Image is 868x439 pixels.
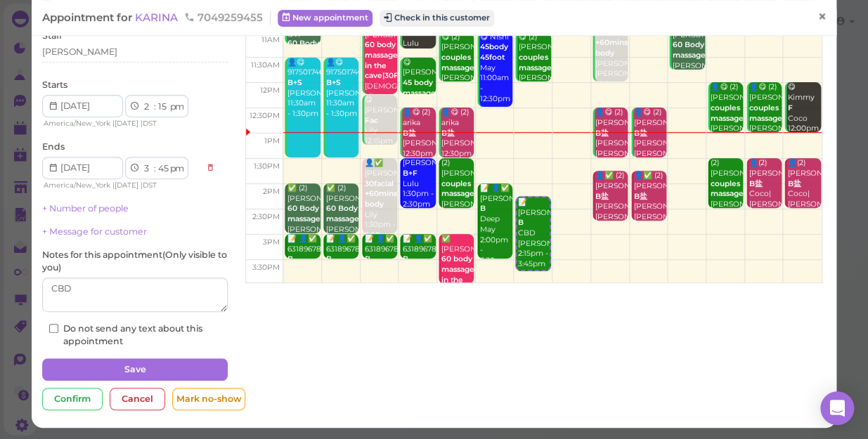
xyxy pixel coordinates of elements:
span: DST [143,181,157,190]
b: B+F [403,169,417,178]
span: DST [143,119,157,128]
span: 1pm [264,136,280,145]
span: 12pm [260,86,280,95]
span: 1:30pm [254,162,280,171]
b: B [403,254,408,263]
span: 3:30pm [252,263,280,272]
div: 😋 (2) [PERSON_NAME] [PERSON_NAME]|[PERSON_NAME] 11:00am - 12:00pm [517,32,550,125]
span: America/New_York [44,181,110,190]
div: 👤😋 (2) arika [PERSON_NAME]|Lulu 12:30pm - 1:30pm [402,107,435,169]
b: 60 Body massage [326,204,359,223]
button: Check in this customer [380,10,494,27]
label: Starts [42,79,67,91]
div: 📝 👤✅ 6318967894 挨着 [PERSON_NAME]|[PERSON_NAME]|Lulu|Sunny 3:00pm - 3:30pm [287,234,320,327]
div: 👤😋 (2) [PERSON_NAME] [PERSON_NAME]|[PERSON_NAME] 12:30pm - 1:30pm [633,107,666,180]
div: (2) [PERSON_NAME] [PERSON_NAME]|[PERSON_NAME] 1:30pm - 2:30pm [710,158,743,241]
div: 👤(2) [PERSON_NAME] Coco|[PERSON_NAME] 1:30pm - 2:30pm [749,158,782,230]
b: B [480,204,486,213]
div: 😋 [PERSON_NAME] Lily 12:15pm - 1:15pm [364,95,397,157]
span: 11:30am [251,60,280,70]
div: 👤😋 (2) [PERSON_NAME] [PERSON_NAME]|[PERSON_NAME] 12:00pm - 1:00pm [710,82,743,165]
b: B [326,254,332,263]
div: 👤✅ (2) [PERSON_NAME] [PERSON_NAME]|[PERSON_NAME] 1:45pm - 2:45pm [595,171,628,243]
label: Ends [42,140,65,153]
div: | | [42,117,199,130]
b: 30facial +60mins body [595,28,628,58]
div: 👤😋 (2) [PERSON_NAME] [PERSON_NAME]|[PERSON_NAME] 12:30pm - 1:30pm [595,107,628,180]
b: B+S [326,78,341,87]
div: 😋 (2) [PERSON_NAME] [PERSON_NAME]|[PERSON_NAME] 11:00am - 12:00pm [441,32,474,125]
span: × [817,7,827,27]
b: 60 Body massage [672,40,705,60]
b: couples massage [518,53,551,72]
b: couples massage [749,103,782,123]
span: 11am [261,35,280,44]
div: 👤✅ [PERSON_NAME] Lily 1:30pm - 3:00pm [364,158,397,241]
b: 45body 45foot [480,42,508,62]
div: 📝 👤✅ 6318967894 挨着 [PERSON_NAME]|[PERSON_NAME]|Lulu|Sunny 3:00pm - 3:30pm [402,234,435,327]
div: 👤😋 [PERSON_NAME] [PERSON_NAME] 10:45am - 11:45am [671,20,704,103]
label: Staff [42,30,62,42]
div: [PERSON_NAME] Lulu 1:30pm - 2:30pm [402,158,435,209]
a: × [809,1,835,34]
div: 😋 [PERSON_NAME] Lulu 10:20am - 11:20am [402,8,435,80]
span: 2:30pm [252,212,280,221]
div: Appointment for [42,11,271,25]
a: + Number of people [42,203,129,214]
b: Fac [365,116,378,125]
b: B盐 [595,129,609,138]
b: B盐 [634,192,647,201]
b: 60 Body massage [287,204,320,223]
div: 📝 👤✅ 6318967894 挨着 [PERSON_NAME]|[PERSON_NAME]|Lulu|Sunny 3:00pm - 3:30pm [364,234,397,327]
b: 45 body massage [403,78,436,98]
b: couples massage [711,179,744,199]
b: couples massage [441,179,474,199]
div: 😋 Kimmy Coco 12:00pm - 1:00pm [786,82,820,144]
div: ✅ (2) [PERSON_NAME] [PERSON_NAME]|Sunny 2:00pm - 3:00pm [325,183,358,266]
span: 7049259455 [184,11,263,24]
b: B盐 [595,192,609,201]
div: ✅ [PERSON_NAME] [PERSON_NAME] 3:00pm - 4:00pm [441,234,474,337]
b: 60 body massage in the cave|30Facial [365,40,415,80]
a: KARINA [135,11,181,24]
span: [DATE] [115,119,138,128]
span: America/New_York [44,119,110,128]
b: B [287,254,293,263]
div: | | [42,179,199,192]
label: Do not send any text about this appointment [49,322,221,348]
div: Confirm [42,388,103,410]
div: (2) [PERSON_NAME] [PERSON_NAME]|[PERSON_NAME] 1:30pm - 2:30pm [441,158,474,241]
div: Open Intercom Messenger [820,391,854,425]
b: couples massage [711,103,744,123]
div: 📝 👤✅ 6318967894 挨着 [PERSON_NAME]|[PERSON_NAME]|Lulu|Sunny 3:00pm - 3:30pm [325,234,358,327]
div: 👤😋 (2) arika [PERSON_NAME]|Lulu 12:30pm - 1:30pm [441,107,474,169]
b: B盐 [787,179,801,188]
div: 📝 [PERSON_NAME] CBD [PERSON_NAME] 2:15pm - 3:45pm [517,197,549,270]
div: 👤😋 9175017466 [PERSON_NAME]|Sunny 11:30am - 1:30pm [287,58,320,119]
div: 📝 😋 [PERSON_NAME] [PERSON_NAME] [PERSON_NAME] 10:30am - 12:00pm [595,7,628,110]
a: + Message for customer [42,226,147,237]
b: B [517,218,523,227]
div: 📝 👤😋 [PERSON_NAME] [DEMOGRAPHIC_DATA], Lily 10:45am - 12:15pm [364,20,397,133]
b: couples massage [441,53,474,72]
b: B盐 [441,129,455,138]
div: [PERSON_NAME] [42,46,117,58]
div: 📝 👤✅ [PERSON_NAME] Deep May 2:00pm - 3:30pm [479,183,512,266]
span: 12:30pm [250,111,280,120]
input: Do not send any text about this appointment [49,324,58,333]
b: B盐 [634,129,647,138]
div: Mark no-show [172,388,245,410]
b: F [787,103,792,112]
span: [DATE] [115,181,138,190]
div: 👤😋 (2) [PERSON_NAME] [PERSON_NAME]|[PERSON_NAME] 12:00pm - 1:00pm [749,82,782,165]
b: B [365,254,370,263]
div: 😋 Nishi May 11:00am - 12:30pm [479,32,512,105]
div: Cancel [110,388,165,410]
b: B盐 [749,179,763,188]
div: ✅ (2) [PERSON_NAME] [PERSON_NAME]|Sunny 2:00pm - 3:00pm [287,183,320,266]
a: New appointment [278,10,373,27]
div: 👤😋 9175017466 [PERSON_NAME]|Sunny 11:30am - 1:30pm [325,58,358,119]
label: Notes for this appointment ( Only visible to you ) [42,249,228,274]
div: 👤(2) [PERSON_NAME] Coco|[PERSON_NAME] 1:30pm - 2:30pm [786,158,820,230]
